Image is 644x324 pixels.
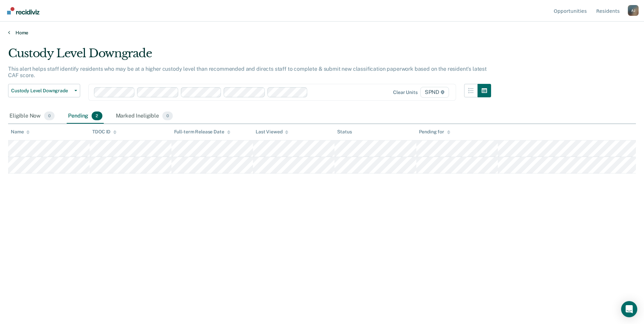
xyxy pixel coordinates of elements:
a: Home [8,30,636,36]
div: Clear units [393,90,418,95]
div: Pending for [419,129,450,135]
span: Custody Level Downgrade [11,88,72,94]
div: Full-term Release Date [174,129,230,135]
div: Last Viewed [256,129,288,135]
p: This alert helps staff identify residents who may be at a higher custody level than recommended a... [8,66,487,78]
span: 2 [92,111,102,120]
img: Recidiviz [7,7,39,14]
span: SPND [420,87,449,98]
div: Eligible Now0 [8,109,56,124]
div: Name [11,129,30,135]
button: Custody Level Downgrade [8,84,80,97]
div: Status [337,129,352,135]
div: Pending2 [67,109,103,124]
div: A J [628,5,639,16]
div: Custody Level Downgrade [8,46,491,66]
span: 0 [162,111,173,120]
div: Marked Ineligible0 [115,109,174,124]
span: 0 [44,111,55,120]
button: Profile dropdown button [628,5,639,16]
div: Open Intercom Messenger [621,301,637,317]
div: TDOC ID [92,129,117,135]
